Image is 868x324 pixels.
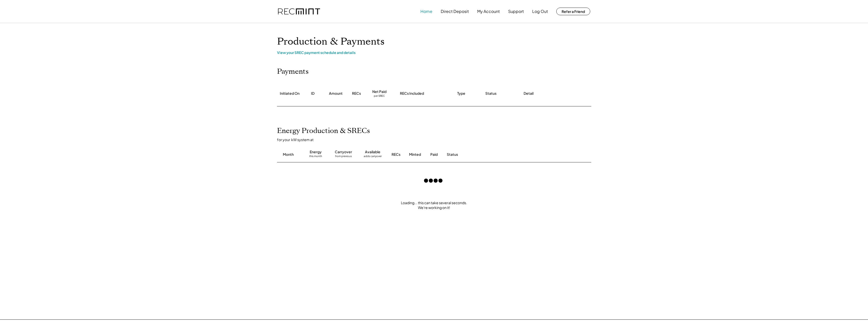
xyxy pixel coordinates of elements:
[277,67,309,76] h2: Payments
[420,6,432,16] button: Home
[277,50,591,55] div: View your SREC payment schedule and details
[374,94,385,98] div: per SREC
[277,127,370,135] h2: Energy Production & SRECs
[409,152,421,157] div: Minted
[277,36,591,48] h1: Production & Payments
[311,91,315,96] div: ID
[364,155,382,160] div: adds carryover
[365,149,380,155] div: Available
[335,155,352,160] div: from previous
[477,6,500,16] button: My Account
[430,152,438,157] div: Paid
[280,91,300,96] div: Initiated On
[352,91,361,96] div: RECs
[309,155,322,160] div: this month
[278,8,320,15] img: recmint-logotype%403x.png
[532,6,548,16] button: Log Out
[524,91,533,96] div: Detail
[372,89,386,94] div: Net Paid
[283,152,294,157] div: Month
[329,91,343,96] div: Amount
[277,137,596,142] div: for your kW system at
[508,6,524,16] button: Support
[272,200,596,210] div: Loading... this can take several seconds. We're working on it!
[485,91,496,96] div: Status
[310,149,322,155] div: Energy
[392,152,400,157] div: RECs
[447,152,533,157] div: Status
[400,91,424,96] div: RECs Included
[457,91,465,96] div: Type
[556,8,590,15] button: Refer a Friend
[441,6,469,16] button: Direct Deposit
[335,149,352,155] div: Carryover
